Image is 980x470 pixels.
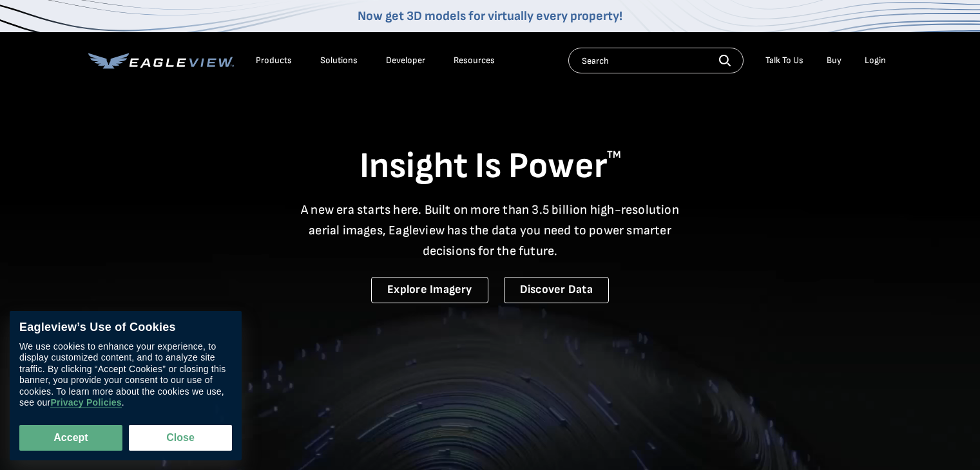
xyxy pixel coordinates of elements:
[293,200,687,261] p: A new era starts here. Built on more than 3.5 billion high-resolution aerial images, Eagleview ha...
[19,321,232,335] div: Eagleview’s Use of Cookies
[256,55,292,66] div: Products
[454,55,495,66] div: Resources
[19,341,232,409] div: We use cookies to enhance your experience, to display customized content, and to analyze site tra...
[765,55,803,66] div: Talk To Us
[358,8,622,24] a: Now get 3D models for virtually every property!
[827,55,841,66] a: Buy
[320,55,358,66] div: Solutions
[865,55,886,66] div: Login
[19,425,122,451] button: Accept
[504,277,609,303] a: Discover Data
[386,55,425,66] a: Developer
[371,277,488,303] a: Explore Imagery
[88,144,892,189] h1: Insight Is Power
[607,149,621,161] sup: TM
[129,425,232,451] button: Close
[50,398,121,409] a: Privacy Policies
[568,48,744,73] input: Search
